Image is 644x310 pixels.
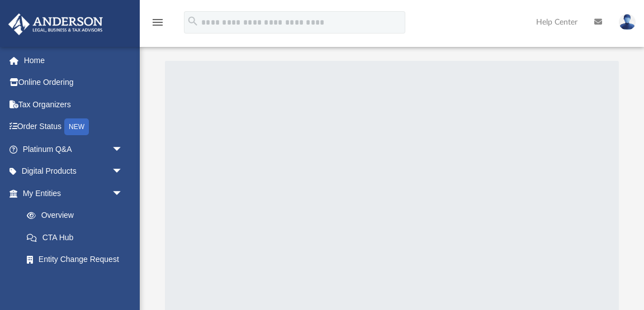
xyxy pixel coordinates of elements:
a: Online Ordering [8,71,140,94]
a: Entity Change Request [16,249,140,271]
a: Tax Organizers [8,93,140,116]
span: arrow_drop_down [112,138,134,161]
span: arrow_drop_down [112,160,134,183]
a: Digital Productsarrow_drop_down [8,160,140,183]
i: search [187,15,199,27]
a: Overview [16,204,140,227]
div: NEW [64,118,89,135]
a: Platinum Q&Aarrow_drop_down [8,138,140,160]
img: Anderson Advisors Platinum Portal [5,13,106,35]
a: Binder Walkthrough [16,270,140,293]
a: Home [8,49,140,71]
a: menu [151,21,164,29]
a: Order StatusNEW [8,116,140,139]
i: menu [151,16,164,29]
a: CTA Hub [16,226,140,249]
img: User Pic [619,14,636,30]
a: My Entitiesarrow_drop_down [8,182,140,204]
span: arrow_drop_down [112,182,134,205]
